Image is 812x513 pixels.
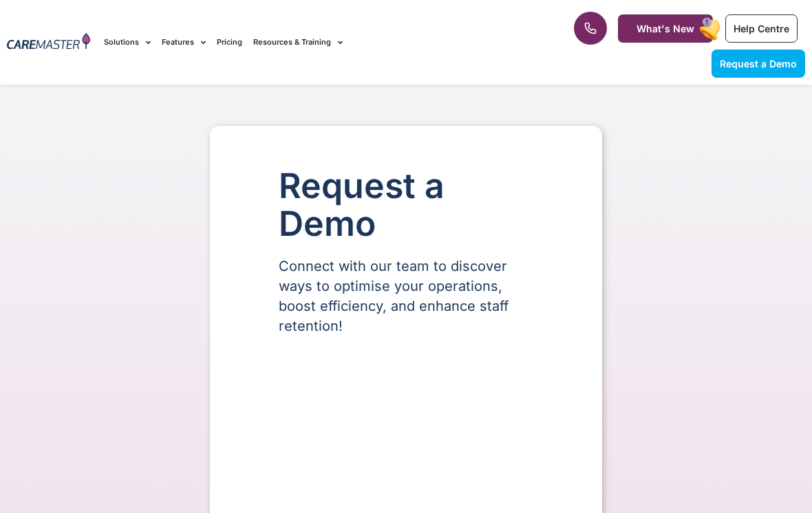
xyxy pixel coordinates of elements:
[279,167,533,243] h1: Request a Demo
[725,14,798,43] a: Help Centre
[734,23,789,34] span: Help Centre
[712,50,805,78] a: Request a Demo
[7,33,90,52] img: CareMaster Logo
[104,19,151,65] a: Solutions
[279,256,533,336] p: Connect with our team to discover ways to optimise your operations, boost efficiency, and enhance...
[720,58,797,69] span: Request a Demo
[104,19,518,65] nav: Menu
[253,19,343,65] a: Resources & Training
[637,23,694,34] span: What's New
[618,14,713,43] a: What's New
[217,19,242,65] a: Pricing
[162,19,206,65] a: Features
